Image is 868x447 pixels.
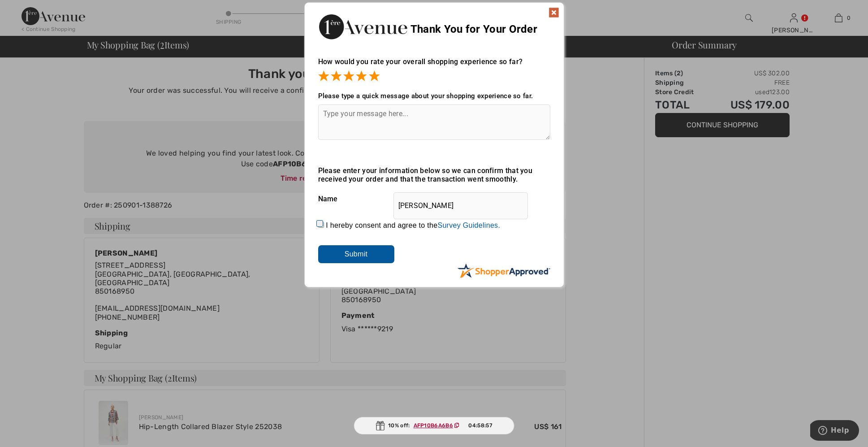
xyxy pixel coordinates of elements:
div: 10% off: [354,417,514,434]
input: Submit [318,245,394,263]
span: Help [21,6,39,14]
div: Name [318,188,550,210]
ins: AFP10B6A6B6 [414,422,453,429]
img: Thank You for Your Order [318,12,408,42]
img: Gift.svg [376,421,384,430]
span: 04:58:57 [468,421,492,430]
img: x [548,7,559,18]
span: Thank You for Your Order [410,23,537,35]
a: Survey Guidelines. [437,221,500,229]
div: Please type a quick message about your shopping experience so far. [318,92,550,100]
div: Please enter your information below so we can confirm that you received your order and that the t... [318,166,550,183]
div: How would you rate your overall shopping experience so far? [318,48,550,83]
label: I hereby consent and agree to the [326,221,500,230]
